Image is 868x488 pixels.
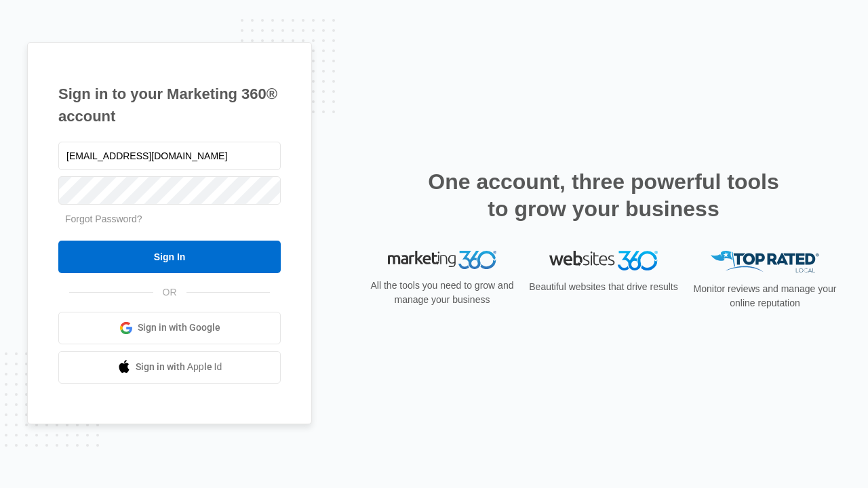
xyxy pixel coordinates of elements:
[138,321,220,335] span: Sign in with Google
[58,142,281,170] input: Email
[388,251,496,270] img: Marketing 360
[58,312,281,344] a: Sign in with Google
[136,360,222,374] span: Sign in with Apple Id
[153,285,186,300] span: OR
[528,280,679,294] p: Beautiful websites that drive results
[65,213,142,224] a: Forgot Password?
[549,251,658,270] img: Websites 360
[58,83,281,127] h1: Sign in to your Marketing 360® account
[689,282,841,310] p: Monitor reviews and manage your online reputation
[424,168,783,222] h2: One account, three powerful tools to grow your business
[711,251,819,273] img: Top Rated Local
[366,279,518,307] p: All the tools you need to grow and manage your business
[58,241,281,273] input: Sign In
[58,351,281,384] a: Sign in with Apple Id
